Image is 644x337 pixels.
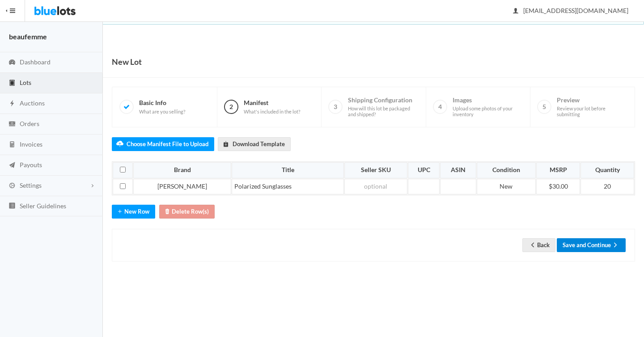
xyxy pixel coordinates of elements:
[139,99,185,114] span: Basic Info
[344,162,407,178] th: Seller SKU
[163,208,172,216] ion-icon: trash
[8,182,17,190] ion-icon: cog
[557,105,627,118] span: Review your lot before submitting
[159,205,215,219] button: trashDelete Row(s)
[453,105,523,118] span: Upload some photos of your inventory
[221,140,230,149] ion-icon: download
[511,7,520,16] ion-icon: person
[580,179,634,195] td: 20
[232,179,343,195] td: Polarized Sunglasses
[536,179,580,195] td: $30.00
[133,179,232,195] td: [PERSON_NAME]
[536,162,580,178] th: MSRP
[218,137,291,151] a: downloadDownload Template
[112,55,142,68] h1: New Lot
[440,162,476,178] th: ASIN
[8,120,17,129] ion-icon: cash
[580,162,634,178] th: Quantity
[348,105,419,118] span: How will this lot be packaged and shipped?
[133,162,232,178] th: Brand
[20,58,51,66] span: Dashboard
[8,141,17,149] ion-icon: calculator
[20,161,42,168] span: Payouts
[611,241,620,250] ion-icon: arrow forward
[477,179,536,195] td: New
[528,241,537,250] ion-icon: arrow back
[112,205,155,219] button: addNew Row
[408,162,440,178] th: UPC
[115,208,124,216] ion-icon: add
[8,202,17,211] ion-icon: list box
[8,59,17,67] ion-icon: speedometer
[20,79,31,86] span: Lots
[20,99,45,107] span: Auctions
[112,137,214,151] label: Choose Manifest File to Upload
[244,99,300,114] span: Manifest
[8,161,17,170] ion-icon: paper plane
[8,100,17,108] ion-icon: flash
[139,109,185,115] span: What are you selling?
[348,96,419,118] span: Shipping Configuration
[20,202,66,210] span: Seller Guidelines
[20,181,42,189] span: Settings
[20,120,39,127] span: Orders
[433,100,447,114] span: 4
[115,140,124,149] ion-icon: cloud upload
[328,100,343,114] span: 3
[20,140,42,148] span: Invoices
[224,100,238,114] span: 2
[537,100,551,114] span: 5
[8,79,17,88] ion-icon: clipboard
[513,7,628,14] span: [EMAIL_ADDRESS][DOMAIN_NAME]
[453,96,523,118] span: Images
[244,109,300,115] span: What's included in the lot?
[557,96,627,118] span: Preview
[477,162,536,178] th: Condition
[232,162,343,178] th: Title
[9,32,47,41] strong: beaufemme
[522,238,555,252] a: arrow backBack
[557,238,626,252] button: Save and Continuearrow forward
